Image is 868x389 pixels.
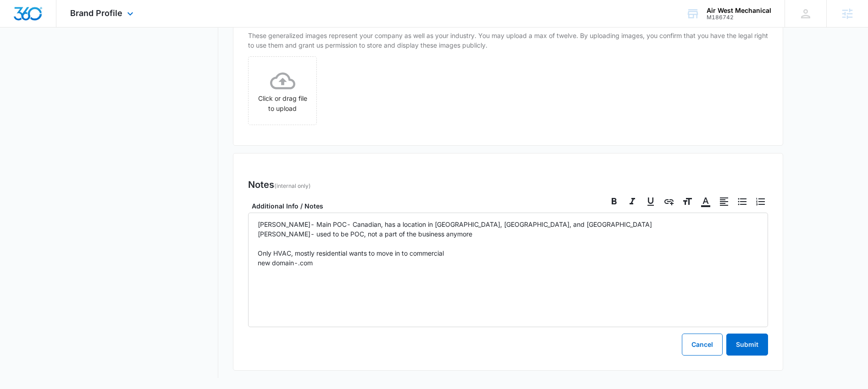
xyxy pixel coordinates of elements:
[249,68,316,114] div: Click or drag file to upload
[726,334,768,356] button: Submit
[70,8,122,18] span: Brand Profile
[707,7,771,14] div: account name
[252,201,772,211] label: Additional Info / Notes
[258,219,758,277] p: [PERSON_NAME]- Main POC- Canadian, has a location in [GEOGRAPHIC_DATA], [GEOGRAPHIC_DATA], and [G...
[248,31,768,50] p: These generalized images represent your company as well as your industry. You may upload a max of...
[698,194,713,209] button: Set/Unset Link
[680,194,695,209] button: t('actions.formatting.fontSize')
[682,334,723,356] button: Cancel
[274,182,311,189] span: (internal only)
[717,194,731,209] button: t('actions.formatting.textAlignment')
[248,178,311,192] h3: Notes
[707,14,771,21] div: account id
[249,57,316,125] span: Click or drag file to upload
